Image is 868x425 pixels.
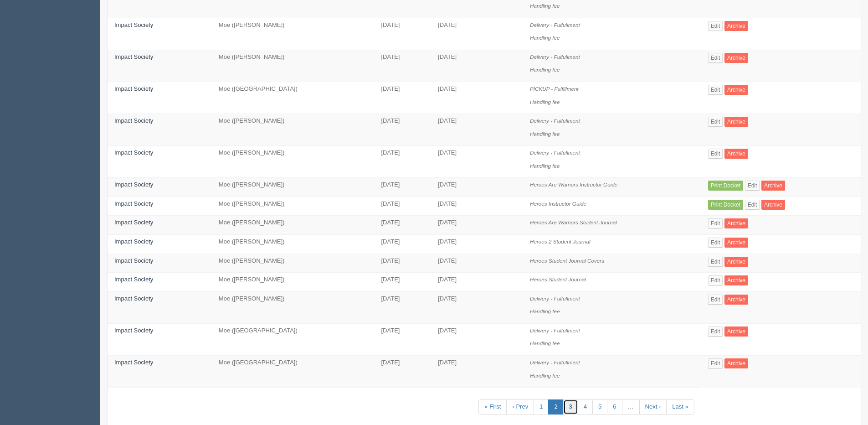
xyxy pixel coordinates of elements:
a: Archive [724,218,748,228]
a: Next › [639,399,667,415]
td: [DATE] [431,178,523,197]
td: Moe ([PERSON_NAME]) [212,291,375,323]
a: Archive [724,149,748,159]
td: [DATE] [431,291,523,323]
td: [DATE] [431,355,523,387]
td: Moe ([PERSON_NAME]) [212,235,375,254]
td: Moe ([PERSON_NAME]) [212,197,375,216]
a: Last » [666,399,694,415]
i: Delivery - Fulfullment [530,150,580,155]
i: Heroes Student Journal [530,276,586,282]
a: Archive [724,257,748,267]
a: 3 [563,399,578,415]
a: Edit [708,85,723,95]
i: Handling fee [530,131,560,137]
a: Edit [745,181,760,191]
i: Heroes 2 Student Journal [530,238,591,244]
i: Handling fee [530,308,560,314]
i: Delivery - Fulfullment [530,22,580,28]
a: Edit [708,295,723,305]
a: Impact Society [114,295,153,302]
a: Edit [708,149,723,159]
a: Impact Society [114,219,153,226]
td: Moe ([GEOGRAPHIC_DATA]) [212,355,375,387]
a: Edit [708,238,723,248]
a: Archive [724,295,748,305]
td: Moe ([PERSON_NAME]) [212,18,375,50]
td: [DATE] [431,235,523,254]
td: [DATE] [374,146,431,178]
a: Edit [708,275,723,285]
td: [DATE] [374,50,431,82]
td: [DATE] [374,114,431,146]
a: Archive [724,275,748,285]
a: Impact Society [114,21,153,28]
i: Handling fee [530,3,560,9]
a: Edit [708,21,723,31]
td: [DATE] [374,254,431,273]
td: Moe ([PERSON_NAME]) [212,114,375,146]
a: Archive [724,85,748,95]
a: Impact Society [114,85,153,92]
i: Handling fee [530,163,560,169]
td: [DATE] [374,355,431,387]
td: [DATE] [431,146,523,178]
td: [DATE] [431,216,523,235]
td: Moe ([PERSON_NAME]) [212,50,375,82]
td: Moe ([GEOGRAPHIC_DATA]) [212,323,375,355]
td: [DATE] [374,18,431,50]
a: Archive [724,53,748,63]
i: Heroes Instructor Guide [530,201,586,207]
a: Edit [708,117,723,127]
i: Delivery - Fulfullment [530,327,580,333]
td: Moe ([PERSON_NAME]) [212,216,375,235]
i: Delivery - Fulfullment [530,118,580,124]
i: PICKUP - Fulfillment [530,86,579,92]
a: Print Docket [708,200,743,210]
td: [DATE] [431,197,523,216]
td: Moe ([GEOGRAPHIC_DATA]) [212,82,375,114]
a: Edit [708,218,723,228]
a: Impact Society [114,53,153,60]
td: [DATE] [431,82,523,114]
i: Handling fee [530,99,560,105]
a: Archive [724,117,748,127]
a: … [622,399,640,415]
td: [DATE] [431,254,523,273]
a: Edit [708,257,723,267]
i: Handling fee [530,373,560,378]
td: [DATE] [431,18,523,50]
a: 5 [592,399,607,415]
td: [DATE] [431,114,523,146]
td: [DATE] [374,235,431,254]
a: Impact Society [114,238,153,245]
a: Print Docket [708,181,743,191]
i: Handling fee [530,35,560,41]
a: Impact Society [114,149,153,156]
i: Handling fee [530,67,560,73]
a: Archive [761,181,785,191]
td: Moe ([PERSON_NAME]) [212,254,375,273]
a: 6 [607,399,622,415]
a: ‹ Prev [506,399,534,415]
td: [DATE] [374,82,431,114]
a: Edit [708,327,723,337]
a: Archive [724,238,748,248]
td: Moe ([PERSON_NAME]) [212,146,375,178]
a: Impact Society [114,200,153,207]
i: Heroes Are Warriors Student Journal [530,219,617,225]
td: [DATE] [374,291,431,323]
a: « First [478,399,507,415]
td: [DATE] [374,273,431,292]
a: Archive [761,200,785,210]
a: Impact Society [114,117,153,124]
a: Edit [708,358,723,368]
td: [DATE] [374,216,431,235]
a: Impact Society [114,181,153,188]
i: Heroes Student Journal Covers [530,258,604,264]
td: [DATE] [374,323,431,355]
a: Impact Society [114,327,153,334]
a: Archive [724,327,748,337]
a: 2 [548,399,563,415]
a: Impact Society [114,257,153,264]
